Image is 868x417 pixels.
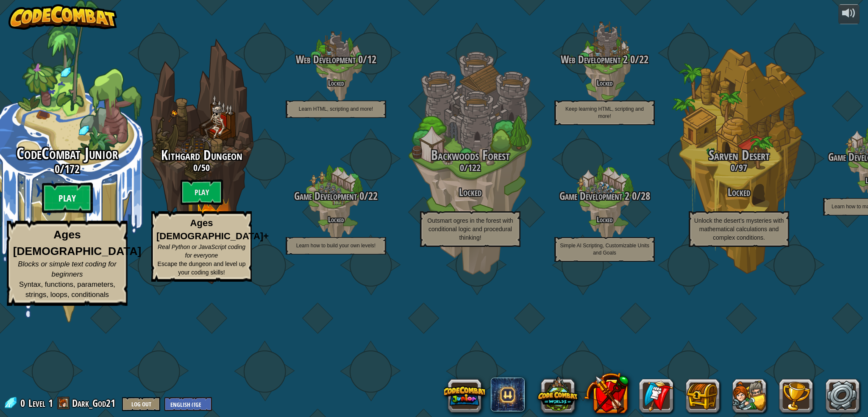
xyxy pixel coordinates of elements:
img: CodeCombat - Learn how to code by playing a game [8,4,117,30]
div: Complete previous world to unlock [134,27,269,296]
h3: Locked [672,187,806,198]
span: 50 [201,161,210,174]
a: Dark_God21 [72,396,118,410]
span: 172 [64,161,80,176]
span: Learn HTML, scripting and more! [299,106,373,112]
span: Keep learning HTML, scripting and more! [565,106,644,119]
span: Kithgard Dungeon [161,146,242,164]
span: Game Development 2 [559,189,629,203]
span: Sarven Desert [709,146,770,164]
span: 0 [629,189,637,203]
h4: Locked [537,215,672,224]
h3: / [672,162,806,173]
span: Blocks or simple text coding for beginners [18,260,117,278]
span: 0 [20,396,28,410]
btn: Play [181,179,223,205]
span: CodeCombat Junior [17,143,118,165]
span: 97 [739,161,747,174]
span: Simple AI Scripting, Customizable Units and Goals [560,243,649,256]
span: 1 [48,396,53,410]
span: 22 [368,189,378,203]
button: Log Out [122,397,160,411]
h3: / [403,162,537,173]
h3: / [269,190,403,202]
span: 0 [357,189,364,203]
span: 28 [641,189,650,203]
h4: Locked [269,79,403,87]
span: Web Development [296,52,356,67]
span: Outsmart ogres in the forest with conditional logic and procedural thinking! [427,217,513,241]
span: 122 [468,161,481,174]
strong: Ages [DEMOGRAPHIC_DATA] [13,229,142,257]
h4: Locked [537,79,672,87]
h3: / [537,54,672,65]
span: Learn how to build your own levels! [296,243,376,249]
span: Backwoods Forest [431,146,510,164]
span: Real Python or JavaScript coding for everyone [158,243,245,259]
button: Adjust volume [838,4,860,24]
span: 0 [628,52,635,67]
span: Escape the dungeon and level up your coding skills! [158,260,246,276]
span: Game Development [294,189,357,203]
span: 12 [367,52,376,67]
span: 0 [731,161,735,174]
btn: Play [42,183,93,213]
span: 0 [460,161,464,174]
span: Unlock the desert’s mysteries with mathematical calculations and complex conditions. [694,217,784,241]
span: 0 [55,161,60,176]
span: Syntax, functions, parameters, strings, loops, conditionals [19,280,115,299]
span: Web Development 2 [561,52,628,67]
strong: Ages [DEMOGRAPHIC_DATA]+ [156,218,269,241]
h3: / [269,54,403,65]
span: 22 [639,52,648,67]
h3: Locked [403,187,537,198]
h4: Locked [269,215,403,224]
h3: / [134,162,269,173]
span: Level [28,396,45,410]
span: 0 [356,52,363,67]
span: 0 [193,161,198,174]
h3: / [537,190,672,202]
